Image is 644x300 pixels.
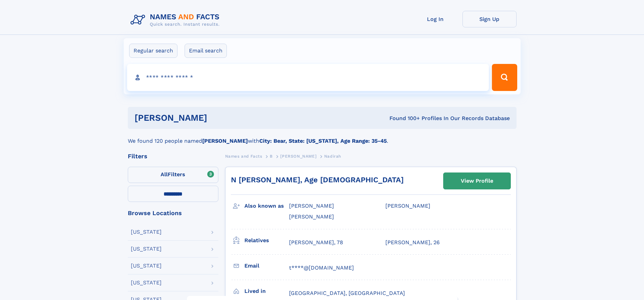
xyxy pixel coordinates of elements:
[244,260,289,272] h3: Email
[462,11,517,27] a: Sign Up
[408,11,462,27] a: Log In
[185,44,227,58] label: Email search
[280,152,316,160] a: [PERSON_NAME]
[131,246,162,252] div: [US_STATE]
[270,152,273,160] a: B
[131,280,162,285] div: [US_STATE]
[324,154,341,159] span: Nadirah
[444,173,510,189] a: View Profile
[128,210,218,216] div: Browse Locations
[492,64,517,91] button: Search Button
[298,115,510,122] div: Found 100+ Profiles In Our Records Database
[289,213,334,220] span: [PERSON_NAME]
[270,154,273,159] span: B
[385,203,430,209] span: [PERSON_NAME]
[231,176,404,184] a: N [PERSON_NAME], Age [DEMOGRAPHIC_DATA]
[135,114,299,122] h1: [PERSON_NAME]
[244,235,289,246] h3: Relatives
[128,167,218,183] label: Filters
[128,129,517,145] div: We found 120 people named with .
[131,229,162,235] div: [US_STATE]
[128,153,218,159] div: Filters
[127,64,489,91] input: search input
[280,154,316,159] span: [PERSON_NAME]
[289,203,334,209] span: [PERSON_NAME]
[259,138,387,144] b: City: Bear, State: [US_STATE], Age Range: 35-45
[161,171,168,178] span: All
[244,285,289,297] h3: Lived in
[244,200,289,212] h3: Also known as
[225,152,262,160] a: Names and Facts
[385,239,440,246] a: [PERSON_NAME], 26
[289,239,343,246] a: [PERSON_NAME], 78
[129,44,177,58] label: Regular search
[202,138,248,144] b: [PERSON_NAME]
[461,173,493,189] div: View Profile
[128,11,225,29] img: Logo Names and Facts
[289,290,405,296] span: [GEOGRAPHIC_DATA], [GEOGRAPHIC_DATA]
[131,263,162,269] div: [US_STATE]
